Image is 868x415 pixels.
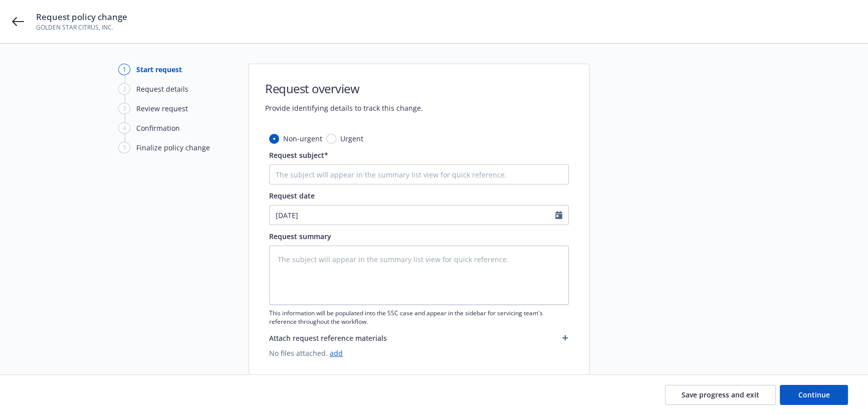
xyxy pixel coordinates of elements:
span: Urgent [340,133,363,144]
input: Urgent [326,134,336,144]
div: 4 [118,122,130,134]
span: GOLDEN STAR CITRUS, INC. [36,23,127,32]
span: Provide identifying details to track this change. [265,103,423,113]
span: Request date [269,191,315,200]
div: 1 [118,64,130,75]
button: Continue [780,385,848,405]
div: Confirmation [136,123,180,133]
div: 5 [118,142,130,153]
a: add [330,348,343,358]
span: Continue [798,390,830,399]
span: Request subject* [269,150,328,160]
div: Review request [136,103,188,114]
span: Save progress and exit [682,390,759,399]
div: 3 [118,103,130,114]
input: The subject will appear in the summary list view for quick reference. [269,164,569,184]
span: Request summary [269,232,331,241]
div: Finalize policy change [136,142,210,153]
input: MM/DD/YYYY [270,205,555,225]
input: Non-urgent [269,134,279,144]
h1: Request overview [265,80,423,97]
button: Save progress and exit [665,385,776,405]
div: Request details [136,84,188,94]
span: Attach request reference materials [269,333,387,343]
span: Request policy change [36,11,127,23]
span: Non-urgent [283,133,322,144]
div: 2 [118,83,130,95]
span: This information will be populated into the SSC case and appear in the sidebar for servicing team... [269,309,569,326]
svg: Calendar [555,211,562,219]
span: No files attached. [269,348,569,358]
div: Start request [136,64,182,75]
